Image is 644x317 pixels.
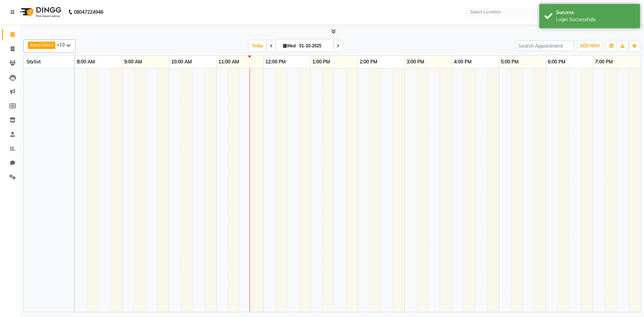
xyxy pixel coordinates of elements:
[75,57,97,67] a: 8:00 AM
[358,57,379,67] a: 2:00 PM
[264,57,287,67] a: 12:00 PM
[499,57,520,67] a: 5:00 PM
[516,41,574,51] input: Search Appointment
[452,57,473,67] a: 4:00 PM
[281,43,297,48] span: Wed
[26,59,41,65] span: Stylist
[50,42,53,48] a: x
[556,16,635,23] div: Login Successfully.
[593,57,614,67] a: 7:00 PM
[556,9,635,16] div: Success
[580,43,600,48] span: ADD NEW
[311,57,332,67] a: 1:00 PM
[249,41,266,51] span: Today
[405,57,426,67] a: 3:00 PM
[57,42,70,47] span: +10
[578,41,601,51] button: ADD NEW
[470,9,501,15] div: Select Location
[546,57,567,67] a: 6:00 PM
[122,57,144,67] a: 9:00 AM
[169,57,194,67] a: 10:00 AM
[17,3,63,21] img: logo
[30,42,50,48] span: Alam NAil
[217,57,241,67] a: 11:00 AM
[297,41,331,51] input: 2025-10-01
[74,3,103,21] b: 08047224946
